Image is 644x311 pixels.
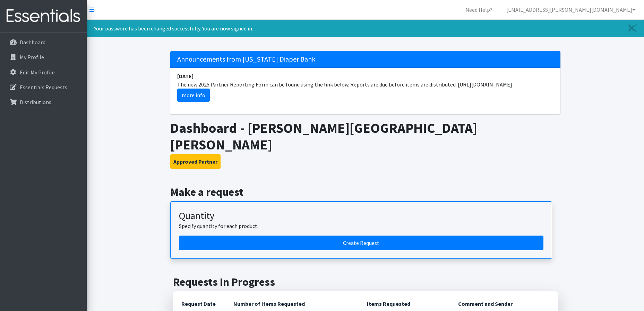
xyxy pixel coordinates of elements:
[170,120,560,153] h1: Dashboard - [PERSON_NAME][GEOGRAPHIC_DATA] [PERSON_NAME]
[179,222,543,230] p: Specify quantity for each product.
[20,99,51,106] p: Distributions
[3,80,84,94] a: Essentials Requests
[170,51,560,68] h5: Announcements from [US_STATE] Diaper Bank
[177,89,210,102] a: more info
[20,54,44,61] p: My Profile
[170,185,560,199] h2: Make a request
[621,20,644,37] a: Close
[170,68,560,106] li: The new 2025 Partner Reporting Form can be found using the link below. Reports are due before ite...
[173,275,558,289] h2: Requests In Progress
[20,84,67,91] p: Essentials Requests
[20,39,45,46] p: Dashboard
[177,73,194,80] strong: [DATE]
[87,20,644,37] div: Your password has been changed successfully. You are now signed in.
[3,35,84,49] a: Dashboard
[3,95,84,109] a: Distributions
[3,4,84,28] img: HumanEssentials
[460,3,498,17] a: Need Help?
[501,3,641,17] a: [EMAIL_ADDRESS][PERSON_NAME][DOMAIN_NAME]
[179,236,543,250] a: Create a request by quantity
[3,50,84,64] a: My Profile
[170,154,221,169] button: Approved Partner
[179,210,543,222] h3: Quantity
[3,65,84,79] a: Edit My Profile
[20,69,55,76] p: Edit My Profile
